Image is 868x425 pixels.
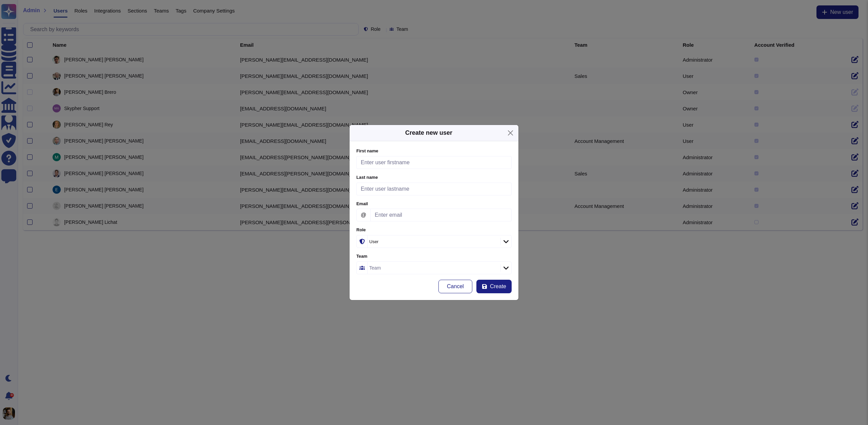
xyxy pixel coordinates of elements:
label: Last name [356,175,512,180]
input: Enter user lastname [356,183,512,195]
input: Enter email [370,209,512,221]
div: User [369,239,378,244]
span: Create [490,284,506,289]
button: Cancel [438,280,472,293]
div: Create new user [405,128,452,137]
label: Role [356,228,512,232]
button: Create [476,280,512,293]
span: Cancel [447,284,464,289]
label: Email [356,202,512,206]
div: Team [369,265,381,270]
button: Close [505,128,516,138]
label: Team [356,254,512,259]
span: @ [356,209,371,221]
label: First name [356,149,512,153]
input: Enter user firstname [356,156,512,169]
